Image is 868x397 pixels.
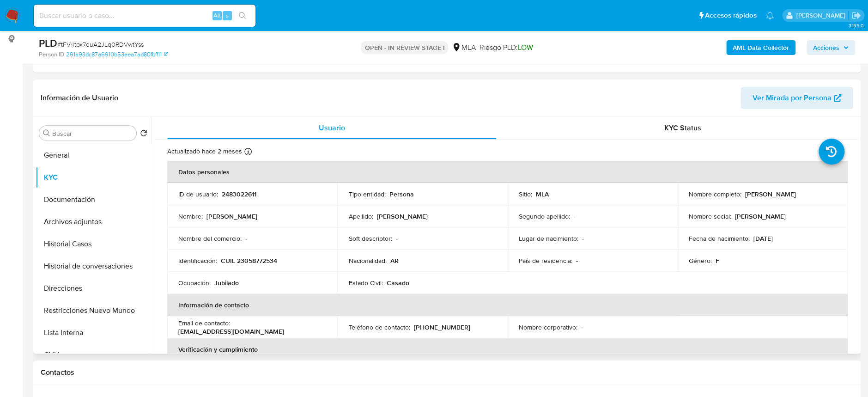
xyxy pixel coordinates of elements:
[753,87,832,109] span: Ver Mirada por Persona
[36,277,151,299] button: Direcciones
[36,299,151,322] button: Restricciones Nuevo Mundo
[36,166,151,189] button: KYC
[753,234,773,243] p: [DATE]
[689,212,731,220] p: Nombre social :
[167,147,242,156] p: Actualizado hace 2 meses
[576,257,578,265] p: -
[36,233,151,255] button: Historial Casos
[813,40,839,55] span: Acciones
[519,212,570,220] p: Segundo apellido :
[178,190,218,198] p: ID de usuario :
[41,93,118,103] h1: Información de Usuario
[452,43,475,53] div: MLA
[519,257,572,265] p: País de residencia :
[745,190,796,198] p: [PERSON_NAME]
[361,41,448,54] p: OPEN - IN REVIEW STAGE I
[376,212,427,220] p: [PERSON_NAME]
[519,323,577,331] p: Nombre corporativo :
[390,257,398,265] p: AR
[741,87,853,109] button: Ver Mirada por Persona
[348,212,373,220] p: Apellido :
[39,50,64,59] b: Person ID
[66,50,168,59] a: 291a93dc87a6910b53eea7ad80fbff11
[178,234,242,243] p: Nombre del comercio :
[766,12,774,19] a: Notificaciones
[41,368,853,377] h1: Contactos
[178,327,284,336] p: [EMAIL_ADDRESS][DOMAIN_NAME]
[689,257,712,265] p: Género :
[214,279,239,287] p: Jubilado
[348,279,382,287] p: Estado Civil :
[178,319,230,327] p: Email de contacto :
[348,323,410,331] p: Teléfono de contacto :
[796,11,848,20] p: cecilia.zacarias@mercadolibre.com
[36,322,151,344] button: Lista Interna
[36,144,151,166] button: General
[245,234,247,243] p: -
[178,212,203,220] p: Nombre :
[479,43,533,53] span: Riesgo PLD:
[167,294,848,316] th: Información de contacto
[581,323,583,331] p: -
[213,11,221,20] span: Alt
[43,129,50,137] button: Buscar
[519,190,532,198] p: Sitio :
[733,40,789,55] b: AML Data Collector
[726,40,795,55] button: AML Data Collector
[705,11,757,20] span: Accesos rápidos
[178,279,211,287] p: Ocupación :
[716,257,719,265] p: F
[664,122,701,133] span: KYC Status
[348,234,392,243] p: Soft descriptor :
[36,255,151,277] button: Historial de conversaciones
[348,190,385,198] p: Tipo entidad :
[807,40,855,55] button: Acciones
[536,190,549,198] p: MLA
[574,212,576,220] p: -
[689,234,750,243] p: Fecha de nacimiento :
[517,42,533,53] span: LOW
[226,11,229,20] span: s
[178,257,217,265] p: Identificación :
[348,257,386,265] p: Nacionalidad :
[36,211,151,233] button: Archivos adjuntos
[851,11,861,20] a: Salir
[36,189,151,211] button: Documentación
[206,212,257,220] p: [PERSON_NAME]
[395,234,397,243] p: -
[582,234,584,243] p: -
[848,22,863,29] span: 3.155.0
[34,10,255,22] input: Buscar usuario o caso...
[233,9,252,22] button: search-icon
[386,279,409,287] p: Casado
[221,257,277,265] p: CUIL 23058772534
[52,129,133,138] input: Buscar
[167,161,848,183] th: Datos personales
[389,190,413,198] p: Persona
[689,190,741,198] p: Nombre completo :
[167,338,848,360] th: Verificación y cumplimiento
[413,323,470,331] p: [PHONE_NUMBER]
[36,344,151,366] button: CVU
[57,40,144,49] span: # tFV4tox7duA2JLq0RDVwtYss
[140,129,147,140] button: Volver al orden por defecto
[519,234,578,243] p: Lugar de nacimiento :
[222,190,256,198] p: 2483022611
[735,212,786,220] p: [PERSON_NAME]
[39,36,57,50] b: PLD
[318,122,345,133] span: Usuario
